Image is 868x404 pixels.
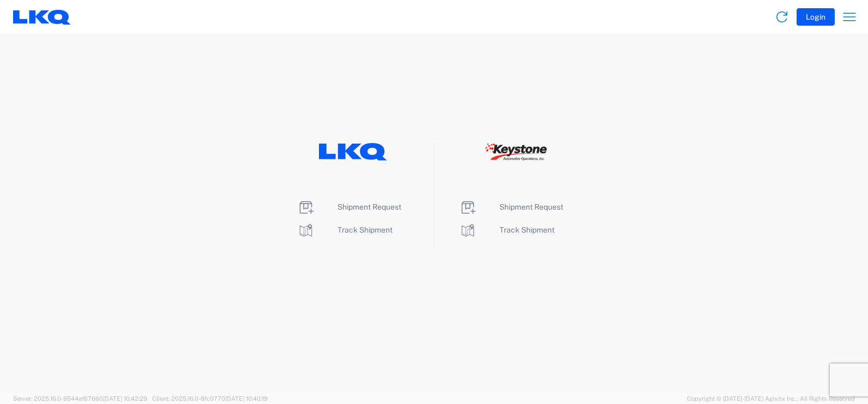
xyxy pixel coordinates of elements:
[297,225,393,234] a: Track Shipment
[499,225,554,234] span: Track Shipment
[152,395,268,402] span: Client: 2025.16.0-8fc0770
[499,203,563,211] span: Shipment Request
[13,395,147,402] span: Server: 2025.16.0-9544af67660
[797,8,835,26] button: Login
[225,395,268,402] span: [DATE] 10:40:19
[337,203,401,211] span: Shipment Request
[103,395,147,402] span: [DATE] 10:42:29
[459,203,563,211] a: Shipment Request
[337,225,393,234] span: Track Shipment
[687,394,855,403] span: Copyright © [DATE]-[DATE] Agistix Inc., All Rights Reserved
[459,225,554,234] a: Track Shipment
[297,203,401,211] a: Shipment Request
